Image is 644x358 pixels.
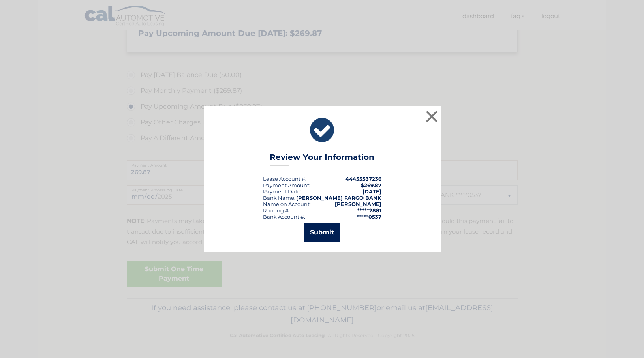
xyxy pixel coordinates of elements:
div: Bank Account #: [263,214,305,220]
div: Lease Account #: [263,176,306,182]
button: Submit [304,223,340,242]
h3: Review Your Information [270,152,374,166]
div: Routing #: [263,207,290,214]
strong: [PERSON_NAME] FARGO BANK [296,195,381,201]
span: $269.87 [361,182,381,188]
strong: [PERSON_NAME] [335,201,381,207]
div: Bank Name: [263,195,295,201]
strong: 44455537236 [345,176,381,182]
span: Payment Date [263,188,300,195]
span: [DATE] [362,188,381,195]
div: Name on Account: [263,201,311,207]
button: × [424,109,440,124]
div: : [263,188,302,195]
div: Payment Amount: [263,182,310,188]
